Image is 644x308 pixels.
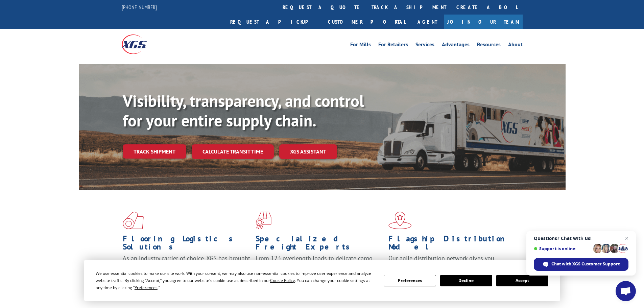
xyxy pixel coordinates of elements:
div: Cookie Consent Prompt [84,260,560,301]
span: Questions? Chat with us! [534,236,628,241]
span: Cookie Policy [270,278,295,283]
p: From 123 overlength loads to delicate cargo, our experienced staff knows the best way to move you... [256,254,383,284]
button: Accept [496,275,548,286]
a: Agent [411,15,444,29]
a: Customer Portal [323,15,411,29]
a: Resources [477,42,501,49]
span: Support is online [534,246,591,251]
a: Request a pickup [225,15,323,29]
a: Join Our Team [444,15,523,29]
a: Track shipment [123,144,186,159]
a: XGS ASSISTANT [279,144,337,159]
button: Decline [440,275,492,286]
b: Visibility, transparency, and control for your entire supply chain. [123,90,364,131]
div: We use essential cookies to make our site work. With your consent, we may also use non-essential ... [96,270,376,291]
img: xgs-icon-focused-on-flooring-red [256,212,271,229]
a: For Retailers [378,42,408,49]
span: As an industry carrier of choice, XGS has brought innovation and dedication to flooring logistics... [123,254,250,278]
span: Chat with XGS Customer Support [534,258,628,271]
a: Services [415,42,434,49]
img: xgs-icon-flagship-distribution-model-red [388,212,412,229]
h1: Flagship Distribution Model [388,235,516,254]
h1: Flooring Logistics Solutions [123,235,251,254]
a: Advantages [442,42,470,49]
a: Calculate transit time [192,144,274,159]
a: Open chat [616,281,636,301]
span: Preferences [135,285,158,290]
h1: Specialized Freight Experts [256,235,383,254]
button: Preferences [384,275,436,286]
span: Chat with XGS Customer Support [551,261,620,267]
a: About [508,42,523,49]
a: For Mills [350,42,371,49]
a: [PHONE_NUMBER] [122,4,157,10]
img: xgs-icon-total-supply-chain-intelligence-red [123,212,144,229]
span: Our agile distribution network gives you nationwide inventory management on demand. [388,254,513,270]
